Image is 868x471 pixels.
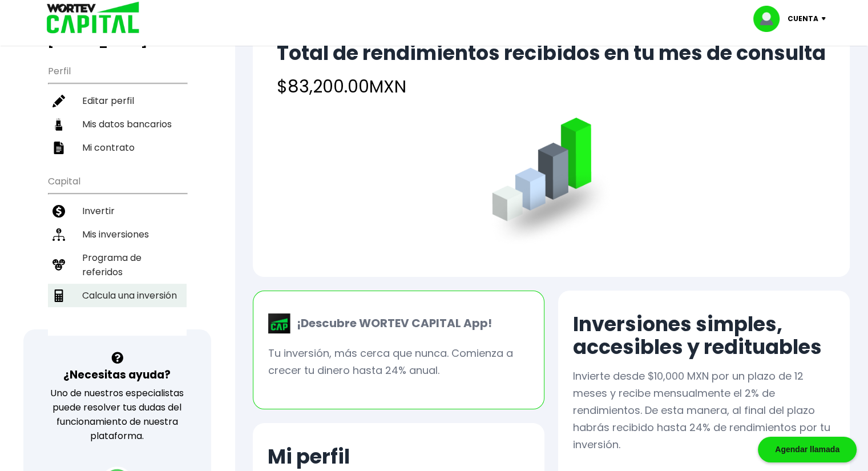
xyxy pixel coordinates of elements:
[788,10,818,27] p: Cuenta
[48,58,187,159] ul: Perfil
[53,289,65,302] img: calculadora-icon.17d418c4.svg
[48,21,187,49] h3: Buen día,
[487,118,616,247] img: grafica.516fef24.png
[48,136,187,159] a: Mi contrato
[48,223,187,246] a: Mis inversiones
[53,228,65,241] img: inversiones-icon.6695dc30.svg
[48,168,187,336] ul: Capital
[48,284,187,307] a: Calcula una inversión
[268,345,529,379] p: Tu inversión, más cerca que nunca. Comienza a crecer tu dinero hasta 24% anual.
[277,42,826,65] h2: Total de rendimientos recibidos en tu mes de consulta
[573,313,835,359] h2: Inversiones simples, accesibles y redituables
[53,118,65,131] img: datos-icon.10cf9172.svg
[63,367,171,383] h3: ¿Necesitas ayuda?
[268,445,350,468] h2: Mi perfil
[53,142,65,154] img: contrato-icon.f2db500c.svg
[53,259,65,271] img: recomiendanos-icon.9b8e9327.svg
[753,6,788,32] img: profile-image
[48,199,187,223] a: Invertir
[48,246,187,284] a: Programa de referidos
[573,368,835,453] p: Invierte desde $10,000 MXN por un plazo de 12 meses y recibe mensualmente el 2% de rendimientos. ...
[818,17,834,21] img: icon-down
[291,315,492,332] p: ¡Descubre WORTEV CAPITAL App!
[53,95,65,107] img: editar-icon.952d3147.svg
[53,205,65,218] img: invertir-icon.b3b967d7.svg
[277,74,826,99] h4: $83,200.00 MXN
[48,89,187,112] a: Editar perfil
[48,112,187,136] a: Mis datos bancarios
[268,313,291,334] img: wortev-capital-app-icon
[38,386,196,443] p: Uno de nuestros especialistas puede resolver tus dudas del funcionamiento de nuestra plataforma.
[758,437,857,462] div: Agendar llamada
